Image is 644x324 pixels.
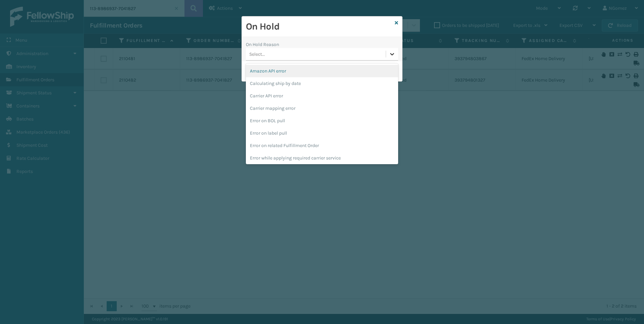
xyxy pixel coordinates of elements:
[246,77,398,90] div: Calculating ship by date
[246,152,398,164] div: Error while applying required carrier service
[246,65,398,77] div: Amazon API error
[246,139,398,152] div: Error on related Fulfillment Order
[246,90,398,102] div: Carrier API error
[246,114,398,127] div: Error on BOL pull
[249,51,265,58] div: Select...
[246,102,398,114] div: Carrier mapping error
[246,127,398,139] div: Error on label pull
[246,41,279,48] label: On Hold Reason
[246,20,392,33] h2: On Hold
